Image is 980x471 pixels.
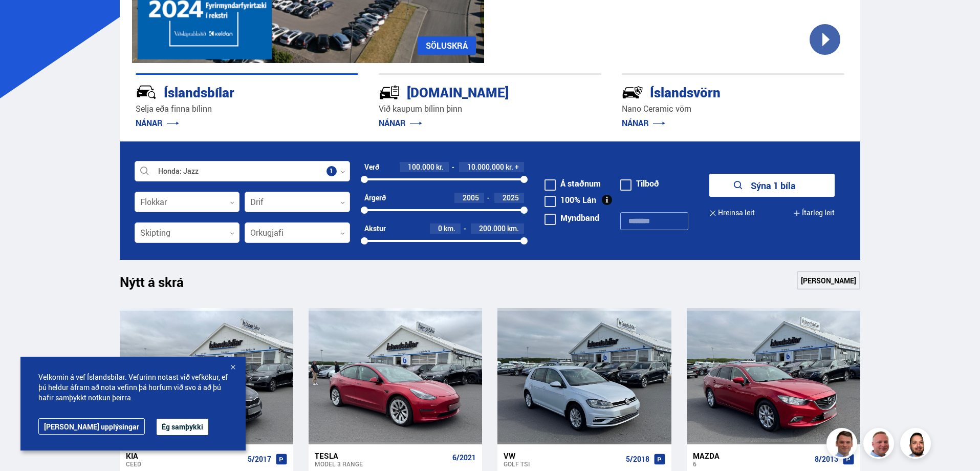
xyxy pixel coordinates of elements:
[545,179,601,188] label: Á staðnum
[467,162,504,172] span: 10.000.000
[693,451,811,460] div: Mazda
[157,419,208,435] button: Ég samþykki
[136,83,322,100] div: Íslandsbílar
[622,81,643,103] img: -Svtn6bYgwAsiwNX.svg
[120,274,202,296] h1: Nýtt á skrá
[436,163,444,171] span: kr.
[248,455,271,463] span: 5/2017
[136,117,179,129] a: NÁNAR
[38,372,228,403] span: Velkomin á vef Íslandsbílar. Vefurinn notast við vefkökur, ef þú heldur áfram að nota vefinn þá h...
[622,117,665,129] a: NÁNAR
[902,429,932,460] img: nhp88E3Fdnt1Opn2.png
[438,223,442,233] span: 0
[626,455,649,463] span: 5/2018
[503,193,519,202] span: 2025
[545,196,596,204] label: 100% Lán
[452,454,476,462] span: 6/2021
[506,163,513,171] span: kr.
[709,174,835,197] button: Sýna 1 bíla
[379,81,400,103] img: tr5P-W3DuiFaO7aO.svg
[815,455,838,463] span: 8/2013
[315,460,448,467] div: Model 3 RANGE
[136,81,157,103] img: JRvxyua_JYH6wB4c.svg
[364,163,379,171] div: Verð
[8,4,39,35] button: Open LiveChat chat widget
[504,460,621,467] div: Golf TSI
[364,224,386,233] div: Akstur
[797,271,860,290] a: [PERSON_NAME]
[315,451,448,460] div: Tesla
[379,83,565,100] div: [DOMAIN_NAME]
[463,193,479,202] span: 2005
[126,460,244,467] div: Ceed
[136,103,358,115] p: Selja eða finna bílinn
[444,224,455,233] span: km.
[620,179,659,188] label: Tilboð
[408,162,434,172] span: 100.000
[507,224,519,233] span: km.
[418,36,476,55] a: SÖLUSKRÁ
[865,429,896,460] img: siFngHWaQ9KaOqBr.png
[379,103,601,115] p: Við kaupum bílinn þinn
[364,194,386,202] div: Árgerð
[693,460,811,467] div: 6
[709,201,755,224] button: Hreinsa leit
[38,418,145,435] a: [PERSON_NAME] upplýsingar
[622,83,808,100] div: Íslandsvörn
[545,214,599,222] label: Myndband
[479,223,506,233] span: 200.000
[793,201,835,224] button: Ítarleg leit
[126,451,244,460] div: Kia
[379,117,422,129] a: NÁNAR
[504,451,621,460] div: VW
[515,163,519,171] span: +
[622,103,844,115] p: Nano Ceramic vörn
[828,429,859,460] img: FbJEzSuNWCJXmdc-.webp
